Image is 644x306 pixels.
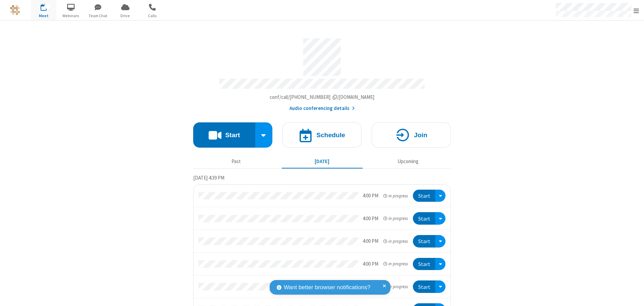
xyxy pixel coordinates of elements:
span: Team Chat [86,13,111,19]
em: in progress [383,261,408,267]
div: 4:00 PM [363,192,378,200]
button: Start [413,212,435,225]
div: 4:00 PM [363,215,378,223]
button: Audio conferencing details [289,105,355,112]
iframe: Chat [627,289,639,301]
span: Calls [140,13,165,19]
h4: Start [225,132,240,138]
section: Account details [193,33,451,112]
button: Start [413,235,435,247]
button: Past [196,155,277,168]
button: Start [193,122,255,148]
button: Join [372,122,451,148]
div: Open menu [435,258,445,270]
h4: Schedule [316,132,345,138]
h4: Join [414,132,427,138]
span: Want better browser notifications? [284,283,370,292]
em: in progress [383,193,408,199]
em: in progress [383,215,408,222]
em: in progress [383,238,408,244]
button: Start [413,280,435,293]
span: Copy my meeting room link [270,94,375,100]
span: [DATE] 4:39 PM [193,175,224,181]
div: Open menu [435,235,445,247]
div: 4:00 PM [363,237,378,245]
div: 12 [44,4,50,9]
span: Webinars [58,13,84,19]
button: Upcoming [368,155,448,168]
button: Schedule [282,122,362,148]
img: QA Selenium DO NOT DELETE OR CHANGE [10,5,20,15]
button: [DATE] [282,155,363,168]
span: Meet [31,13,56,19]
div: Open menu [435,280,445,293]
div: Start conference options [255,122,273,148]
button: Copy my meeting room linkCopy my meeting room link [270,93,375,101]
div: Open menu [435,190,445,202]
em: in progress [383,283,408,290]
button: Start [413,190,435,202]
div: 4:00 PM [363,260,378,268]
div: Open menu [435,212,445,225]
span: Drive [113,13,138,19]
button: Start [413,258,435,270]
